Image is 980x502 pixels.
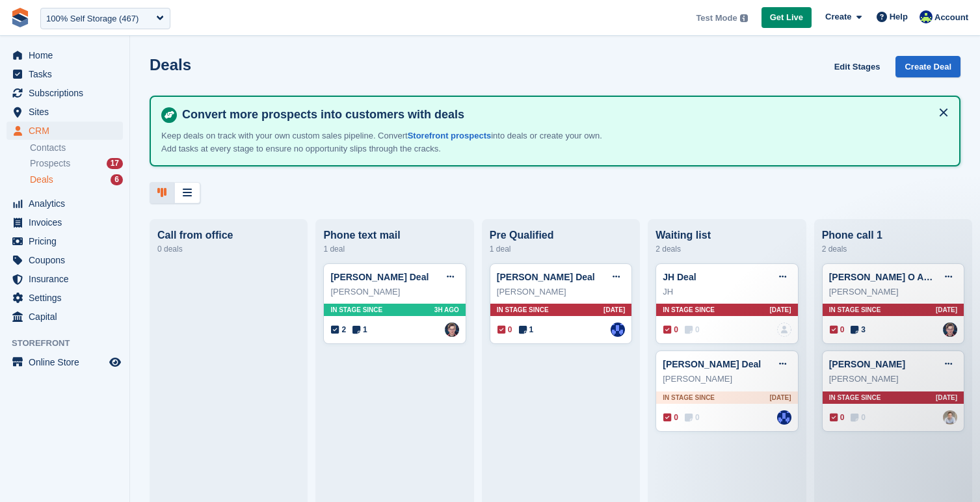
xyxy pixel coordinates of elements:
span: Invoices [29,213,107,231]
img: Steven [943,323,957,337]
div: 0 deals [157,241,300,257]
a: Get Live [761,7,812,29]
div: [PERSON_NAME] [663,373,791,386]
span: Deals [30,174,53,186]
span: Prospects [30,157,70,170]
div: Phone call 1 [822,230,964,241]
img: icon-info-grey-7440780725fd019a000dd9b08b2336e03edf1995a4989e88bcd33f0948082b44.svg [740,14,748,22]
a: Deals 6 [30,173,123,187]
span: 0 [663,412,678,423]
div: JH [663,285,791,298]
div: 1 deal [490,241,632,257]
a: menu [7,270,123,288]
a: menu [7,308,123,326]
span: Tasks [29,65,107,83]
div: [PERSON_NAME] [330,285,458,298]
span: Storefront [12,337,129,350]
h1: Deals [150,56,191,73]
span: Pricing [29,232,107,250]
span: [DATE] [936,305,957,315]
a: [PERSON_NAME] Deal [497,272,595,282]
span: Online Store [29,353,107,371]
span: Capital [29,308,107,326]
span: 1 [352,324,367,336]
span: 0 [830,324,845,336]
span: Create [825,10,851,23]
img: Ciara Topping [920,10,933,23]
span: 2 [331,324,346,336]
img: Steven [445,323,459,337]
span: [DATE] [769,305,791,315]
span: 0 [497,324,512,336]
span: Coupons [29,251,107,269]
a: JH Deal [663,272,696,282]
span: 1 [519,324,534,336]
div: 100% Self Storage (467) [46,12,139,25]
a: Edit Stages [829,56,886,77]
div: [PERSON_NAME] [497,285,625,298]
span: Insurance [29,270,107,288]
span: 0 [663,324,678,336]
a: menu [7,289,123,307]
div: Pre Qualified [490,230,632,241]
a: menu [7,103,123,121]
span: [DATE] [603,305,625,315]
div: Waiting list [656,230,798,241]
span: Subscriptions [29,84,107,102]
span: Get Live [770,11,803,24]
a: menu [7,46,123,64]
div: 17 [107,158,123,169]
a: Create Deal [895,56,960,77]
a: menu [7,194,123,213]
span: CRM [29,122,107,140]
span: Sites [29,103,107,121]
span: Home [29,46,107,64]
a: Prospects 17 [30,157,123,170]
a: menu [7,84,123,102]
span: In stage since [663,393,715,403]
img: deal-assignee-blank [777,323,791,337]
div: 2 deals [822,241,964,257]
a: menu [7,65,123,83]
a: Contacts [30,142,123,154]
span: In stage since [497,305,549,315]
span: In stage since [663,305,715,315]
a: menu [7,213,123,231]
span: Test Mode [696,12,737,25]
span: 0 [685,412,700,423]
span: 0 [685,324,700,336]
div: 1 deal [323,241,466,257]
div: [PERSON_NAME] [829,285,957,298]
a: Storefront prospects [408,131,492,140]
span: In stage since [829,305,881,315]
a: [PERSON_NAME] Deal [663,359,761,369]
a: Preview store [107,354,123,370]
span: In stage since [330,305,382,315]
div: 6 [111,174,123,185]
div: Phone text mail [323,230,466,241]
a: menu [7,232,123,250]
span: Settings [29,289,107,307]
span: Analytics [29,194,107,213]
a: menu [7,353,123,371]
span: 3 [851,324,866,336]
img: Phil McClure [611,323,625,337]
div: 2 deals [656,241,798,257]
span: Account [934,11,968,24]
a: menu [7,122,123,140]
p: Keep deals on track with your own custom sales pipeline. Convert into deals or create your own. A... [161,129,616,155]
a: [PERSON_NAME] Deal [330,272,429,282]
h4: Convert more prospects into customers with deals [177,107,949,122]
span: Help [890,10,908,23]
img: stora-icon-8386f47178a22dfd0bd8f6a31ec36ba5ce8667c1dd55bd0f319d3a0aa187defe.svg [10,8,30,27]
span: 3H AGO [434,305,459,315]
div: Call from office [157,230,300,241]
a: menu [7,251,123,269]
